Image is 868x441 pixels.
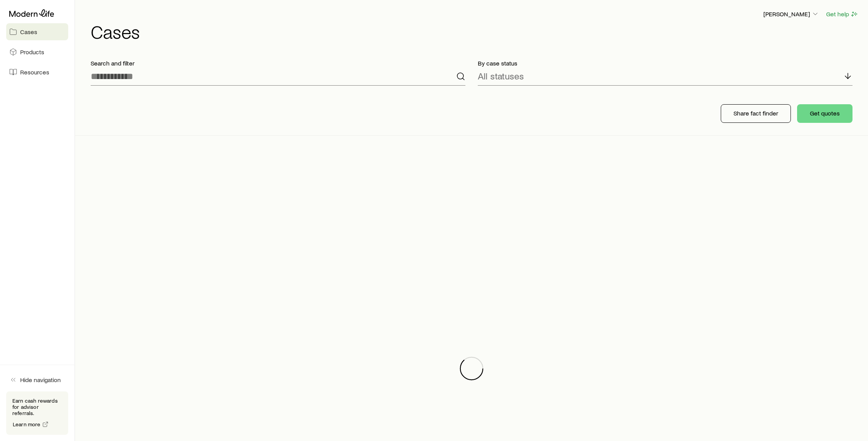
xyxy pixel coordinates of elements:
p: All statuses [478,71,524,81]
p: Search and filter [91,59,465,67]
button: [PERSON_NAME] [763,10,820,19]
button: Share fact finder [721,104,791,123]
h1: Cases [91,22,859,41]
span: Learn more [13,422,41,427]
span: Cases [20,28,37,36]
span: Hide navigation [20,376,61,384]
a: Resources [6,64,68,81]
a: Cases [6,23,68,40]
p: Earn cash rewards for advisor referrals. [12,398,62,416]
button: Hide navigation [6,371,68,388]
button: Get help [826,10,859,19]
div: Earn cash rewards for advisor referrals.Learn more [6,391,68,435]
button: Get quotes [797,104,852,123]
p: [PERSON_NAME] [763,10,819,18]
span: Resources [20,68,49,76]
p: Share fact finder [734,109,778,117]
p: By case status [478,59,852,67]
a: Products [6,43,68,60]
span: Products [20,48,44,56]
